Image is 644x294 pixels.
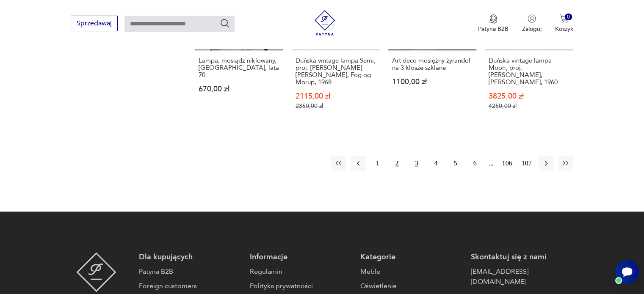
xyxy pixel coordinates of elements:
[528,14,536,23] img: Ikonka użytkownika
[555,14,573,33] button: 0Koszyk
[615,260,639,284] iframe: Smartsupp widget button
[71,16,118,31] button: Sprzedawaj
[560,14,568,23] img: Ikona koszyka
[522,25,542,33] p: Zaloguj
[448,156,463,171] button: 5
[220,18,230,28] button: Szukaj
[139,281,241,291] a: Foreign customers
[312,10,337,36] img: Patyna - sklep z meblami i dekoracjami vintage
[392,57,473,71] h3: Art deco mosiężny żyrandol na 3 klosze szklane
[139,252,241,262] p: Dla kupujących
[489,57,569,86] h3: Duńska vintage lampa Moon, proj. [PERSON_NAME], [PERSON_NAME], 1960
[500,156,515,171] button: 106
[296,93,376,100] p: 2115,00 zł
[519,156,534,171] button: 107
[296,57,376,86] h3: Duńska vintage lampa Semi, proj. [PERSON_NAME] [PERSON_NAME], Fog og Morup, 1968
[428,156,444,171] button: 4
[489,102,569,110] p: 4250,00 zł
[471,267,573,287] a: [EMAIL_ADDRESS][DOMAIN_NAME]
[522,14,542,33] button: Zaloguj
[478,14,509,33] button: Patyna B2B
[478,14,509,33] a: Ikona medaluPatyna B2B
[250,267,352,277] a: Regulamin
[360,281,462,291] a: Oświetlenie
[199,57,279,79] h3: Lampa, mosiądz niklowany, [GEOGRAPHIC_DATA], lata 70.
[76,252,116,292] img: Patyna - sklep z meblami i dekoracjami vintage
[250,252,352,262] p: Informacje
[471,252,573,262] p: Skontaktuj się z nami
[489,14,498,24] img: Ikona medalu
[360,252,462,262] p: Kategorie
[250,281,352,291] a: Polityka prywatności
[360,267,462,277] a: Meble
[370,156,385,171] button: 1
[392,78,473,85] p: 1100,00 zł
[489,93,569,100] p: 3825,00 zł
[478,25,509,33] p: Patyna B2B
[296,102,376,110] p: 2350,00 zł
[71,21,118,27] a: Sprzedawaj
[139,267,241,277] a: Patyna B2B
[565,14,572,21] div: 0
[555,25,573,33] p: Koszyk
[390,156,405,171] button: 2
[409,156,424,171] button: 3
[199,85,279,93] p: 670,00 zł
[467,156,483,171] button: 6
